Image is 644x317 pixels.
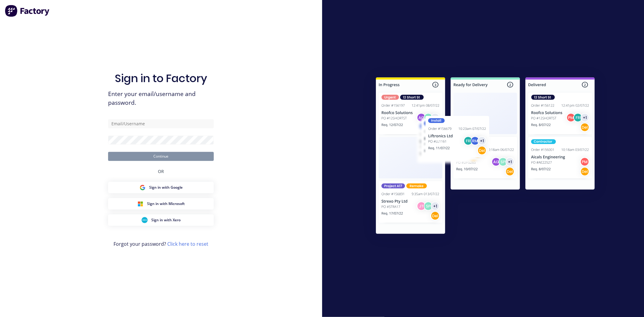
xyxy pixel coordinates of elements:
h1: Sign in to Factory [115,72,207,85]
span: Forgot your password? [114,240,208,248]
button: Google Sign inSign in with Google [108,182,214,193]
span: Sign in with Google [149,185,183,190]
img: Microsoft Sign in [137,201,143,207]
span: Sign in with Microsoft [147,201,185,207]
input: Email/Username [108,119,214,128]
div: OR [158,161,164,182]
button: Continue [108,152,214,161]
img: Factory [5,5,50,17]
a: Click here to reset [167,241,208,247]
span: Sign in with Xero [151,217,181,223]
img: Xero Sign in [142,217,148,223]
img: Google Sign in [139,184,146,191]
img: Sign in [363,65,608,248]
span: Enter your email/username and password. [108,90,214,107]
button: Xero Sign inSign in with Xero [108,214,214,226]
button: Microsoft Sign inSign in with Microsoft [108,198,214,210]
